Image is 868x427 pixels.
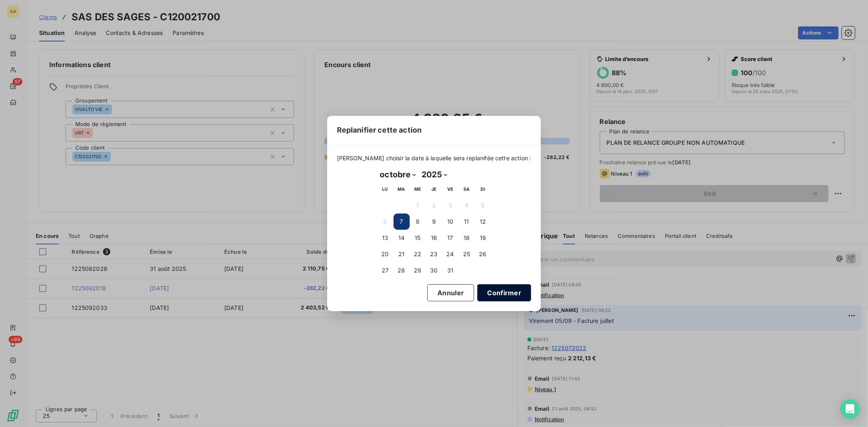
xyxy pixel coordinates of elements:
button: 24 [442,246,459,262]
button: 27 [377,262,394,279]
button: 3 [442,197,459,213]
button: 29 [410,262,426,279]
button: 21 [394,246,410,262]
th: vendredi [442,181,459,197]
button: 17 [442,230,459,246]
button: 22 [410,246,426,262]
button: 6 [377,213,394,230]
button: 9 [426,213,442,230]
button: 12 [475,213,491,230]
button: Annuler [427,284,474,301]
button: 11 [459,213,475,230]
button: 8 [410,213,426,230]
button: 14 [394,230,410,246]
th: mardi [394,181,410,197]
button: 15 [410,230,426,246]
button: 13 [377,230,394,246]
th: lundi [377,181,394,197]
th: jeudi [426,181,442,197]
button: 10 [442,213,459,230]
button: 18 [459,230,475,246]
button: 26 [475,246,491,262]
button: 4 [459,197,475,213]
button: 20 [377,246,394,262]
th: samedi [459,181,475,197]
th: mercredi [410,181,426,197]
button: 25 [459,246,475,262]
span: Replanifier cette action [337,124,422,135]
button: 1 [410,197,426,213]
button: 7 [394,213,410,230]
button: 23 [426,246,442,262]
button: 28 [394,262,410,279]
button: Confirmer [477,284,531,301]
button: 16 [426,230,442,246]
button: 2 [426,197,442,213]
button: 31 [442,262,459,279]
span: [PERSON_NAME] choisir la date à laquelle sera replanifée cette action : [337,154,531,162]
button: 19 [475,230,491,246]
th: dimanche [475,181,491,197]
button: 30 [426,262,442,279]
button: 5 [475,197,491,213]
div: Open Intercom Messenger [840,399,860,419]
